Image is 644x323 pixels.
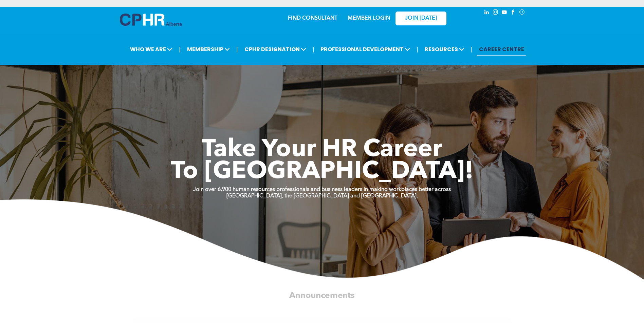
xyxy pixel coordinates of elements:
li: | [236,42,238,56]
span: PROFESSIONAL DEVELOPMENT [318,43,412,56]
span: Take Your HR Career [202,138,442,162]
li: | [179,42,181,56]
li: | [471,42,473,56]
a: MEMBER LOGIN [348,16,390,21]
a: FIND CONSULTANT [288,16,337,21]
a: Social network [518,8,526,18]
a: youtube [501,8,508,18]
li: | [417,42,418,56]
a: linkedin [483,8,491,18]
a: CAREER CENTRE [477,43,526,56]
span: To [GEOGRAPHIC_DATA]! [171,160,474,184]
a: instagram [492,8,499,18]
span: CPHR DESIGNATION [242,43,308,56]
a: facebook [510,8,517,18]
strong: [GEOGRAPHIC_DATA], the [GEOGRAPHIC_DATA] and [GEOGRAPHIC_DATA]. [226,193,418,199]
span: JOIN [DATE] [405,15,437,22]
span: RESOURCES [423,43,466,56]
span: WHO WE ARE [128,43,174,56]
a: JOIN [DATE] [395,12,446,25]
span: MEMBERSHIP [185,43,232,56]
img: A blue and white logo for cp alberta [120,14,182,26]
span: Announcements [289,292,354,300]
li: | [313,42,314,56]
strong: Join over 6,900 human resources professionals and business leaders in making workplaces better ac... [193,187,451,192]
